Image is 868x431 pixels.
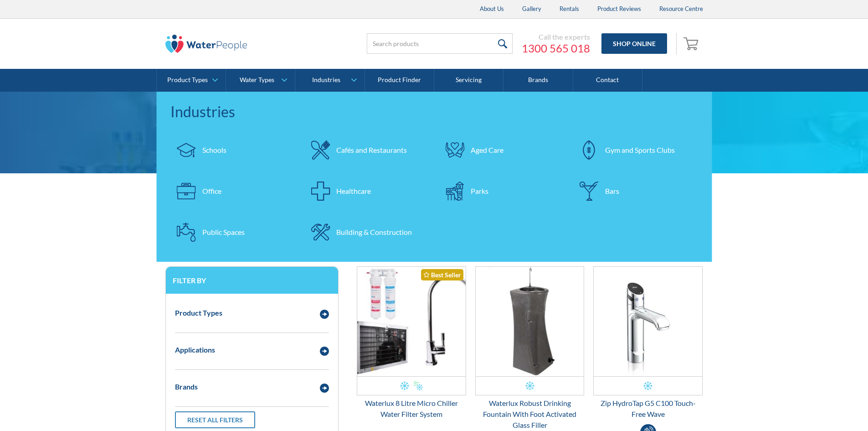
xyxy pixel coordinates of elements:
div: Public Spaces [202,227,245,238]
img: Zip HydroTap G5 C100 Touch-Free Wave [594,267,702,376]
div: Water Types [240,76,274,84]
div: Waterlux Robust Drinking Fountain With Foot Activated Glass Filler [475,398,585,431]
div: Applications [175,344,215,355]
iframe: podium webchat widget bubble [777,385,868,431]
div: Brands [175,381,198,392]
div: Waterlux 8 Litre Micro Chiller Water Filter System [357,398,466,420]
div: Product Types [175,307,222,318]
nav: Industries [157,92,712,262]
div: Cafés and Restaurants [336,145,407,156]
div: Parks [471,186,488,197]
a: Building & Construction [304,216,430,248]
div: Product Types [167,76,208,84]
a: Product Finder [365,69,434,92]
a: Zip HydroTap G5 C100 Touch-Free WaveZip HydroTap G5 C100 Touch-Free Wave [593,266,703,420]
a: Product Types [157,69,226,92]
div: Healthcare [336,186,371,197]
img: shopping cart [683,36,701,51]
div: Industries [170,101,699,123]
div: Best Seller [421,269,463,280]
div: Gym and Sports Clubs [605,145,675,156]
a: Bars [573,175,699,207]
a: Waterlux Robust Drinking Fountain With Foot Activated Glass FillerWaterlux Robust Drinking Founta... [475,266,585,431]
img: The Water People [165,35,247,53]
a: Aged Care [439,134,564,166]
input: Search products [367,33,513,54]
div: Call the experts [522,32,590,42]
h3: Filter by [173,276,331,285]
a: Contact [573,69,642,92]
a: Reset all filters [175,411,255,428]
div: Schools [202,145,226,156]
a: Cafés and Restaurants [304,134,430,166]
div: Office [202,186,221,197]
div: Zip HydroTap G5 C100 Touch-Free Wave [593,398,703,420]
img: Waterlux Robust Drinking Fountain With Foot Activated Glass Filler [476,267,584,376]
a: Parks [439,175,564,207]
a: Public Spaces [170,216,296,248]
a: Gym and Sports Clubs [573,134,699,166]
a: Open cart [681,33,703,55]
div: Bars [605,186,619,197]
a: 1300 565 018 [522,42,590,55]
a: Healthcare [304,175,430,207]
a: Brands [503,69,573,92]
a: Office [170,175,296,207]
div: Industries [312,76,340,84]
div: Aged Care [471,145,503,156]
a: Schools [170,134,296,166]
a: Shop Online [601,33,667,54]
a: Waterlux 8 Litre Micro Chiller Water Filter SystemBest SellerWaterlux 8 Litre Micro Chiller Water... [357,266,466,420]
a: Servicing [434,69,503,92]
div: Building & Construction [336,227,412,238]
a: Water Types [226,69,295,92]
a: Industries [295,69,364,92]
img: Waterlux 8 Litre Micro Chiller Water Filter System [357,267,466,376]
